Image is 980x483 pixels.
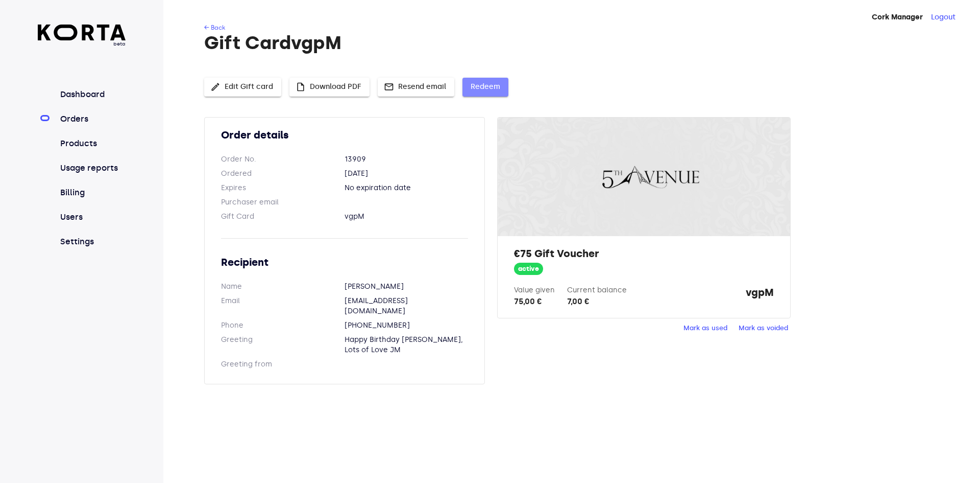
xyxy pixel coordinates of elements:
[221,169,345,179] dt: Ordered
[471,81,500,94] span: Redeem
[204,81,281,90] a: Edit Gift card
[681,320,730,336] button: Mark as used
[204,33,937,53] h1: Gift Card vgpM
[221,255,468,269] h2: Recipient
[746,285,774,308] strong: vgpM
[567,295,627,308] div: 7,00 €
[345,296,468,316] dd: [EMAIL_ADDRESS][DOMAIN_NAME]
[58,187,126,199] a: Billing
[345,169,468,179] dd: [DATE]
[298,81,361,94] span: Download PDF
[345,183,468,193] dd: No expiration date
[221,154,345,165] dt: Order No.
[221,320,345,331] dt: Phone
[289,78,370,97] button: Download PDF
[931,12,955,22] button: Logout
[345,212,468,222] dd: vgpM
[38,25,126,40] img: Korta
[296,82,306,92] span: insert_drive_file
[567,286,627,294] label: Current balance
[378,78,454,97] button: Resend email
[683,323,727,334] span: Mark as used
[204,24,225,31] a: ← Back
[221,128,468,142] h2: Order details
[345,154,468,165] dd: 13909
[221,296,345,316] dt: Email
[221,335,345,355] dt: Greeting
[345,282,468,292] dd: [PERSON_NAME]
[872,13,923,21] strong: Cork Manager
[212,81,273,94] span: Edit Gift card
[514,264,543,274] span: active
[384,82,394,92] span: mail
[38,25,126,48] a: beta
[204,78,281,97] button: Edit Gift card
[58,88,126,101] a: Dashboard
[210,82,220,92] span: edit
[58,137,126,150] a: Products
[514,295,555,308] div: 75,00 €
[58,113,126,125] a: Orders
[58,162,126,174] a: Usage reports
[345,320,468,331] dd: [PHONE_NUMBER]
[739,323,788,334] span: Mark as voided
[736,320,791,336] button: Mark as voided
[58,236,126,248] a: Settings
[462,78,508,97] button: Redeem
[221,359,345,370] dt: Greeting from
[58,211,126,223] a: Users
[221,212,345,222] dt: Gift Card
[221,197,345,208] dt: Purchaser email
[221,282,345,292] dt: Name
[514,246,773,261] h2: €75 Gift Voucher
[514,286,555,294] label: Value given
[38,40,126,48] span: beta
[386,81,446,94] span: Resend email
[221,183,345,193] dt: Expires
[345,335,468,355] dd: Happy Birthday [PERSON_NAME], Lots of Love JM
